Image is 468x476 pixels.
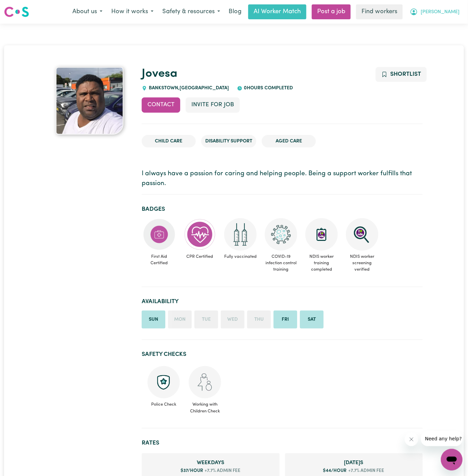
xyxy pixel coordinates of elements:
button: My Account [405,5,464,19]
h2: Availability [142,298,423,305]
span: CPR Certified [182,251,217,263]
li: Disability Support [201,135,256,148]
img: Working with children check [189,366,221,399]
img: Care and support worker has completed CPR Certification [184,218,216,251]
span: [PERSON_NAME] [421,8,460,16]
a: Jovesa [142,68,178,80]
li: Unavailable on Thursday [247,311,271,329]
li: Available on Saturday [300,311,324,329]
iframe: Message from company [421,431,463,446]
span: Working with Children Check [188,399,221,414]
a: Jovesa 's profile picture' [45,67,134,135]
img: Police check [147,366,180,399]
a: Blog [225,4,245,19]
img: Jovesa [56,67,123,135]
li: Child care [142,135,196,148]
p: I always have a passion for caring and helping people. Being a support worker fulfills that passion. [142,169,423,189]
iframe: Button to launch messaging window [441,449,463,471]
img: Careseekers logo [4,6,29,18]
li: Unavailable on Tuesday [194,311,218,329]
span: 0 hours completed [242,86,293,91]
img: Care and support worker has received 2 doses of COVID-19 vaccine [224,218,257,251]
span: BANKSTOWN , [GEOGRAPHIC_DATA] [147,86,229,91]
span: NDIS worker training completed [304,251,339,276]
span: Police Check [147,399,180,408]
span: $ 44 /hour [323,469,347,473]
iframe: Close message [405,433,418,446]
li: Available on Friday [274,311,297,329]
span: +7.7% admin fee [347,468,384,475]
button: Invite for Job [186,97,240,112]
span: +7.7% admin fee [203,468,241,475]
img: CS Academy: Introduction to NDIS Worker Training course completed [305,218,338,251]
a: Careseekers logo [4,4,29,20]
h2: Badges [142,206,423,213]
li: Unavailable on Wednesday [221,311,244,329]
span: First Aid Certified [142,251,177,269]
a: Find workers [356,4,403,19]
span: Saturday rate [290,459,418,467]
button: How it works [107,5,158,19]
li: Unavailable on Monday [168,311,192,329]
li: Aged Care [262,135,316,148]
a: Post a job [312,4,351,19]
img: Care and support worker has completed First Aid Certification [143,218,175,251]
h2: Safety Checks [142,351,423,358]
a: AI Worker Match [248,4,306,19]
span: $ 37 /hour [181,469,203,473]
span: Fully vaccinated [223,251,258,263]
img: NDIS Worker Screening Verified [346,218,378,251]
button: Safety & resources [158,5,225,19]
span: Shortlist [390,71,421,77]
button: Add to shortlist [376,67,427,82]
span: NDIS worker screening verified [345,251,380,276]
li: Available on Sunday [142,311,165,329]
h2: Rates [142,439,423,447]
span: Weekday rate [147,459,274,467]
button: Contact [142,97,180,112]
span: COVID-19 infection control training [263,251,299,276]
img: CS Academy: COVID-19 Infection Control Training course completed [265,218,297,251]
button: About us [68,5,107,19]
